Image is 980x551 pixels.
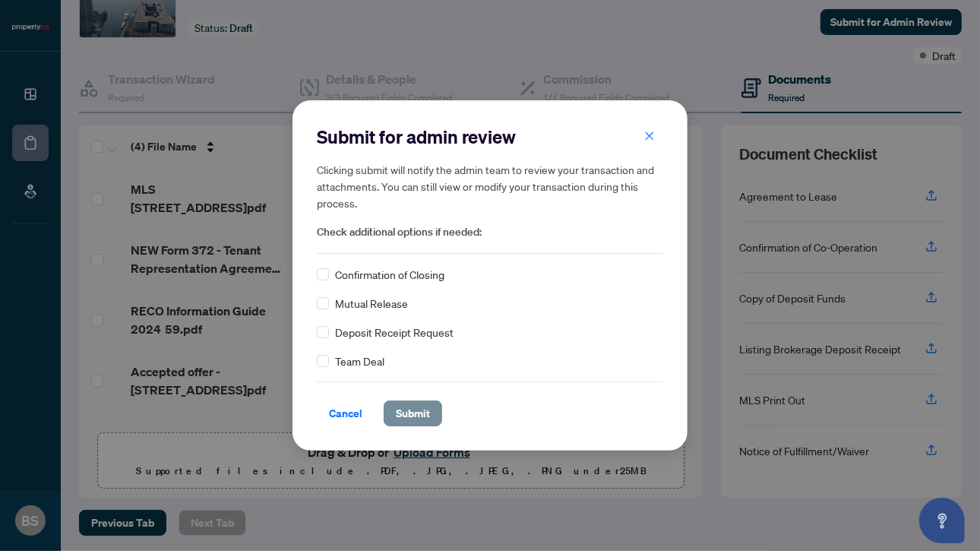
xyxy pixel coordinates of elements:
[317,223,663,241] span: Check additional options if needed:
[335,353,384,369] span: Team Deal
[919,498,965,543] button: Open asap
[384,401,442,426] button: Submit
[644,131,655,141] span: close
[317,161,663,211] h5: Clicking submit will notify the admin team to review your transaction and attachments. You can st...
[396,401,430,426] span: Submit
[335,295,408,312] span: Mutual Release
[317,125,663,149] h2: Submit for admin review
[329,401,362,426] span: Cancel
[335,266,444,283] span: Confirmation of Closing
[335,324,454,340] span: Deposit Receipt Request
[317,401,375,426] button: Cancel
